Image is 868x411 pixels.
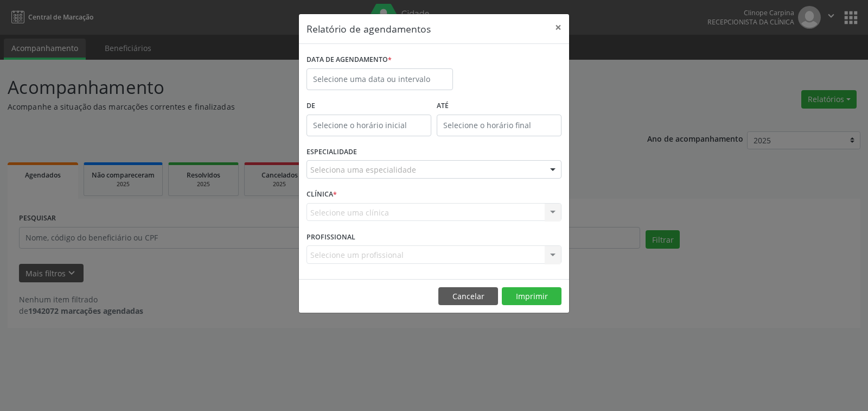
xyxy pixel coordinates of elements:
input: Selecione o horário inicial [307,115,431,136]
label: PROFISSIONAL [307,229,355,245]
h5: Relatório de agendamentos [307,22,431,36]
input: Selecione o horário final [437,115,561,136]
span: Seleciona uma especialidade [310,164,416,175]
button: Imprimir [502,287,561,306]
button: Cancelar [438,287,498,306]
label: ATÉ [437,98,561,115]
label: CLÍNICA [307,186,337,203]
button: Close [547,14,569,41]
input: Selecione uma data ou intervalo [307,68,453,90]
label: De [307,98,431,115]
label: DATA DE AGENDAMENTO [307,52,392,68]
label: ESPECIALIDADE [307,144,357,161]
